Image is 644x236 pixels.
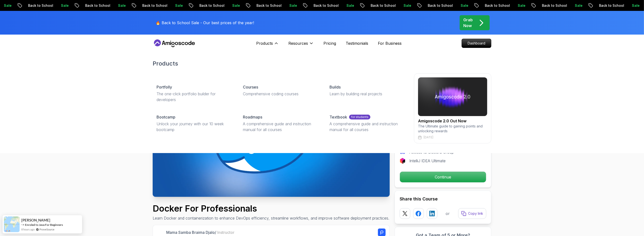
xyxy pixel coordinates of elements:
a: Pricing [323,40,336,46]
a: ProveSource [39,227,54,231]
p: Back to School [423,3,456,8]
p: Builds [329,84,341,90]
p: Back to School [480,3,513,8]
button: Resources [288,40,314,50]
p: Sale [570,3,585,8]
p: Back to School [252,3,285,8]
p: Unlock your journey with our 10 week bootcamp [157,121,231,133]
p: Roadmaps [243,114,262,120]
p: Textbook [329,114,347,120]
p: or [446,211,450,216]
p: Back to School [23,3,56,8]
p: Back to School [309,3,342,8]
p: Sale [113,3,129,8]
p: Grab Now [463,17,473,29]
p: Continue [400,172,486,182]
p: 🔥 Back to School Sale - Our best prices of the year! [156,20,254,26]
p: The Ultimate guide to gaining points and unlocking rewards [418,124,487,133]
span: -> [21,223,24,227]
p: Sale [170,3,186,8]
p: Learn Docker and containerization to enhance DevOps efficiency, streamline workflows, and improve... [153,215,389,221]
p: Comprehensive coding courses [243,91,318,97]
p: Sale [399,3,414,8]
a: Textbookfor studentsA comprehensive guide and instruction manual for all courses [326,110,408,136]
p: Bootcamp [157,114,175,120]
a: Enroled to Java For Beginners [25,223,63,227]
h2: Amigoscode 2.0 Out Now [418,118,487,124]
a: RoadmapsA comprehensive guide and instruction manual for all courses [239,110,322,136]
p: Sale [456,3,471,8]
p: Copy link [468,211,483,216]
p: Sale [285,3,300,8]
p: Products [256,40,273,46]
a: PortfollyThe one-click portfolio builder for developers [153,80,235,106]
a: BuildsLearn by building real projects [326,80,408,101]
a: Dashboard [462,39,491,48]
p: Sale [513,3,528,8]
h2: Share this Course [400,196,486,202]
p: Sale [342,3,357,8]
button: Products [256,40,279,50]
a: amigoscode 2.0Amigoscode 2.0 Out NowThe Ultimate guide to gaining points and unlocking rewards[DATE] [414,73,491,143]
p: IntelliJ IDEA Ultimate [409,158,446,164]
p: for students [349,115,370,119]
a: CoursesComprehensive coding courses [239,80,322,101]
p: Sale [56,3,72,8]
p: Back to School [80,3,113,8]
p: Back to School [137,3,170,8]
h2: Products [153,60,491,67]
p: [DATE] [424,135,433,139]
img: amigoscode 2.0 [418,77,487,116]
p: Mama Samba Braima Djalo / [166,229,234,235]
img: jetbrains logo [400,158,405,164]
p: A comprehensive guide and instruction manual for all courses [329,121,404,133]
button: Copy link [458,208,486,219]
p: Back to School [594,3,627,8]
p: Sale [227,3,243,8]
p: The one-click portfolio builder for developers [157,91,231,103]
span: [PERSON_NAME] [21,218,50,222]
p: Sale [627,3,643,8]
h1: Docker For Professionals [153,204,389,213]
a: Testimonials [346,40,368,46]
a: For Business [378,40,402,46]
p: Resources [288,40,308,46]
p: Portfolly [157,84,172,90]
p: Back to School [366,3,399,8]
img: provesource social proof notification image [4,216,20,232]
p: Dashboard [462,39,491,48]
span: Instructor [217,230,234,235]
p: Back to School [537,3,570,8]
p: Learn by building real projects [329,91,404,97]
span: 8 hours ago [21,227,35,231]
p: A comprehensive guide and instruction manual for all courses [243,121,318,133]
button: Continue [400,171,486,183]
a: BootcampUnlock your journey with our 10 week bootcamp [153,110,235,136]
p: Courses [243,84,258,90]
p: Back to School [195,3,227,8]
